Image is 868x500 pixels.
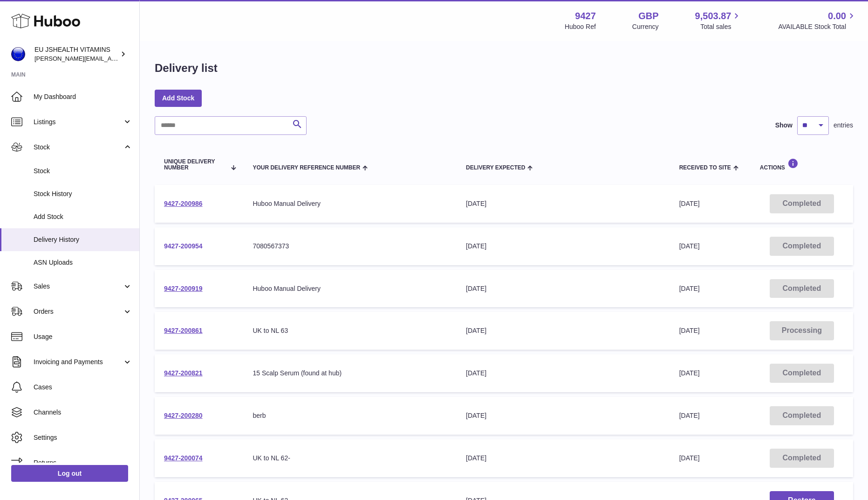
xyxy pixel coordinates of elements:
div: UK to NL 62- [253,454,447,463]
span: [DATE] [679,369,700,377]
a: Add Stock [155,90,202,106]
span: entries [834,121,853,130]
span: [DATE] [679,242,700,250]
span: Invoicing and Payments [34,358,123,366]
span: Returns [34,458,132,467]
span: Unique Delivery Number [164,159,226,171]
span: [PERSON_NAME][EMAIL_ADDRESS][DOMAIN_NAME] [34,55,187,62]
a: 9427-200861 [164,327,203,334]
div: Huboo Manual Delivery [253,284,447,293]
span: [DATE] [679,327,700,334]
div: Huboo Ref [565,22,596,31]
a: 9427-200954 [164,242,203,250]
div: berb [253,411,447,420]
span: Add Stock [34,212,132,221]
span: [DATE] [679,454,700,462]
div: [DATE] [466,199,661,208]
span: Delivery Expected [466,165,525,171]
a: Log out [11,465,128,482]
div: [DATE] [466,454,661,463]
a: 0.00 AVAILABLE Stock Total [778,10,857,31]
div: UK to NL 63 [253,326,447,335]
div: EU JSHEALTH VITAMINS [34,45,118,63]
div: 15 Scalp Serum (found at hub) [253,369,447,378]
span: 9,503.87 [695,10,731,22]
div: Actions [760,158,844,171]
div: Huboo Manual Delivery [253,199,447,208]
span: Your Delivery Reference Number [253,165,360,171]
a: 9427-200919 [164,285,203,292]
span: Received to Site [679,165,731,171]
div: [DATE] [466,369,661,378]
span: Cases [34,383,132,392]
span: My Dashboard [34,92,132,101]
div: [DATE] [466,411,661,420]
strong: 9427 [575,10,596,22]
span: Stock History [34,190,132,198]
label: Show [775,121,793,130]
a: 9427-200280 [164,412,203,419]
span: ASN Uploads [34,258,132,267]
span: Total sales [700,22,742,31]
span: Settings [34,433,132,442]
span: [DATE] [679,285,700,292]
span: Usage [34,332,132,341]
span: 0.00 [828,10,846,22]
span: [DATE] [679,412,700,419]
span: Listings [34,118,123,127]
span: Channels [34,408,132,417]
span: AVAILABLE Stock Total [778,22,857,31]
div: [DATE] [466,242,661,251]
a: 9427-200821 [164,369,203,377]
span: Stock [34,167,132,176]
span: [DATE] [679,200,700,207]
a: 9,503.87 Total sales [695,10,742,31]
div: 7080567373 [253,242,447,251]
img: laura@jessicasepel.com [11,47,25,61]
div: [DATE] [466,326,661,335]
h1: Delivery list [155,61,218,76]
div: [DATE] [466,284,661,293]
div: Currency [632,22,659,31]
span: Stock [34,143,123,152]
span: Orders [34,307,123,316]
a: 9427-200986 [164,200,203,207]
strong: GBP [638,10,658,22]
span: Delivery History [34,235,132,244]
span: Sales [34,282,123,291]
a: 9427-200074 [164,454,203,462]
